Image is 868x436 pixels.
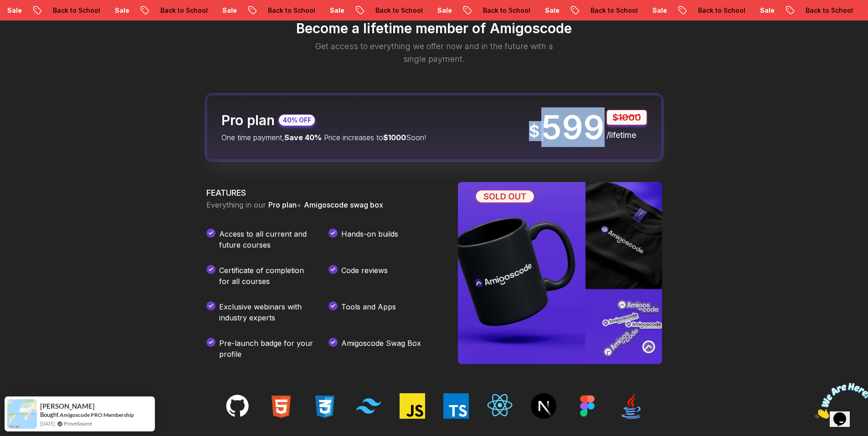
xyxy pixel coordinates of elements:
[443,393,469,419] img: techs tacks
[106,6,135,15] p: Sale
[341,265,388,287] p: Code reviews
[474,6,536,15] p: Back to School
[356,393,381,419] img: techs tacks
[487,393,513,419] img: techs tacks
[341,301,396,323] p: Tools and Apps
[219,301,314,323] p: Exclusive webinars with industry experts
[206,199,436,210] p: Everything in our +
[400,393,425,419] img: techs tacks
[40,420,55,427] span: [DATE]
[751,6,781,15] p: Sale
[206,187,436,199] h3: FEATURES
[321,6,350,15] p: Sale
[219,338,314,360] p: Pre-launch badge for your profile
[341,338,421,360] p: Amigoscode Swag Box
[161,20,708,36] h2: Become a lifetime member of Amigoscode
[64,420,92,427] a: ProveSource
[812,379,868,422] iframe: chat widget
[284,133,322,142] span: Save 40%
[219,265,314,287] p: Certificate of completion for all courses
[458,182,662,364] img: Amigoscode SwagBox
[536,6,565,15] p: Sale
[4,4,60,40] img: Chat attention grabber
[214,6,243,15] p: Sale
[152,6,214,15] p: Back to School
[268,393,294,419] img: techs tacks
[689,6,751,15] p: Back to School
[529,122,539,140] span: $
[221,112,275,128] h2: Pro plan
[582,6,644,15] p: Back to School
[606,129,647,142] p: /lifetime
[40,402,95,410] span: [PERSON_NAME]
[221,132,426,143] p: One time payment, Price increases to Soon!
[531,393,556,419] img: techs tacks
[219,228,314,250] p: Access to all current and future courses
[383,133,406,142] span: $1000
[312,393,338,419] img: techs tacks
[575,393,600,419] img: techs tacks
[797,6,859,15] p: Back to School
[367,6,429,15] p: Back to School
[341,228,398,250] p: Hands-on builds
[606,110,647,125] p: $1000
[282,116,311,125] p: 40% OFF
[225,393,250,419] img: techs tacks
[259,6,321,15] p: Back to School
[268,200,297,209] span: Pro plan
[541,111,605,144] p: 599
[618,393,644,419] img: techs tacks
[7,399,37,429] img: provesource social proof notification image
[40,411,59,418] span: Bought
[60,411,134,418] a: Amigoscode PRO Membership
[304,200,383,209] span: Amigoscode swag box
[644,6,673,15] p: Sale
[429,6,458,15] p: Sale
[303,40,565,66] p: Get access to everything we offer now and in the future with a single payment.
[44,6,106,15] p: Back to School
